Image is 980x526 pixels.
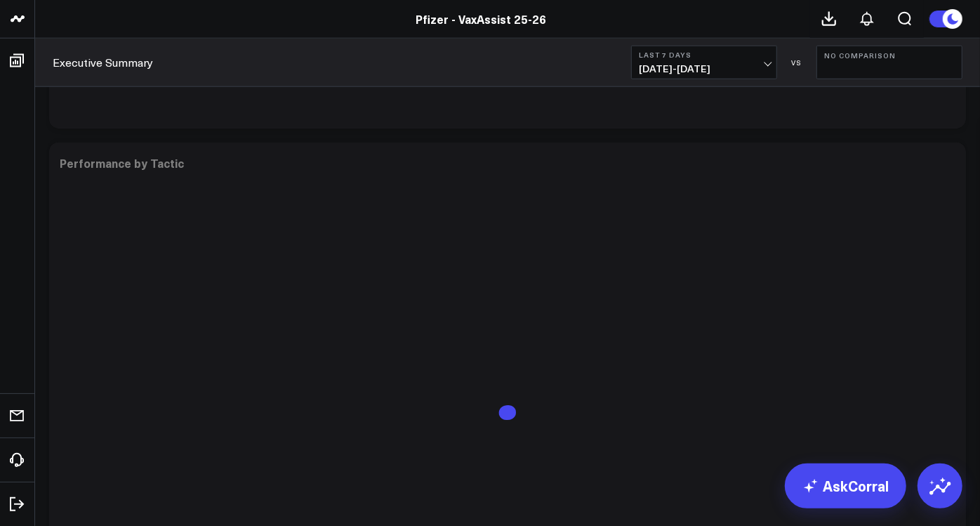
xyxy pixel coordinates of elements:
[416,11,547,27] a: Pfizer - VaxAssist 25-26
[816,46,962,79] button: No Comparison
[60,155,184,171] div: Performance by Tactic
[784,58,809,67] div: VS
[53,55,153,70] a: Executive Summary
[639,51,769,59] b: Last 7 Days
[785,463,906,508] a: AskCorral
[639,63,769,74] span: [DATE] - [DATE]
[631,46,777,79] button: Last 7 Days[DATE]-[DATE]
[824,51,955,60] b: No Comparison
